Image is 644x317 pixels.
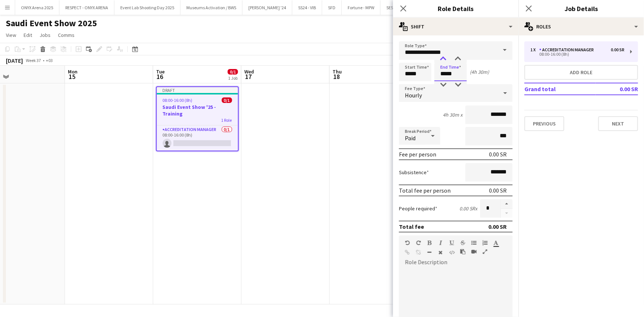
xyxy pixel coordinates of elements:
[292,0,322,15] button: SS24 - VIB
[399,223,424,230] div: Total fee
[242,0,292,15] button: [PERSON_NAME] '24
[157,87,238,93] div: Draft
[6,57,23,64] div: [DATE]
[21,30,35,40] a: Edit
[524,83,596,95] td: Grand total
[427,249,432,255] button: Horizontal Line
[342,0,380,15] button: Fortune - MPW
[180,0,242,15] button: Museums Activation / BWS
[393,18,519,35] div: Shift
[157,125,238,151] app-card-role: Accreditation Manager0/108:00-16:00 (8h)
[6,32,16,38] span: View
[39,32,51,38] span: Jobs
[596,83,638,95] td: 0.00 SR
[482,249,488,255] button: Fullscreen
[322,0,342,15] button: SFD
[519,18,644,35] div: Roles
[460,249,465,255] button: Paste as plain text
[333,68,342,75] span: Thu
[15,0,59,15] button: ONYX Arena 2025
[438,240,443,246] button: Italic
[399,151,436,158] div: Fee per person
[611,47,624,52] div: 0.00 SR
[37,30,54,40] a: Jobs
[449,249,454,255] button: HTML Code
[519,4,644,13] h3: Job Details
[157,104,238,117] h3: Saudi Event Show '25 - Training
[438,249,443,255] button: Clear Formatting
[228,75,238,81] div: 1 Job
[405,134,416,142] span: Paid
[68,68,78,75] span: Mon
[399,205,437,212] label: People required
[427,240,432,246] button: Bold
[443,111,462,118] div: 4h 30m x
[156,86,239,151] app-job-card: Draft08:00-16:00 (8h)0/1Saudi Event Show '25 - Training1 RoleAccreditation Manager0/108:00-16:00 ...
[459,205,477,212] div: 0.00 SR x
[222,97,232,103] span: 0/1
[221,117,232,123] span: 1 Role
[488,223,507,230] div: 0.00 SR
[399,169,429,176] label: Subsistence
[156,68,165,75] span: Tue
[163,97,193,103] span: 08:00-16:00 (8h)
[243,72,254,81] span: 17
[524,65,638,80] button: Add role
[55,30,78,40] a: Comms
[530,52,624,56] div: 08:00-16:00 (8h)
[331,72,342,81] span: 18
[598,116,638,131] button: Next
[67,72,78,81] span: 15
[380,0,404,15] button: SES24
[471,249,476,255] button: Insert video
[460,240,465,246] button: Strikethrough
[155,72,165,81] span: 16
[524,116,564,131] button: Previous
[24,58,43,63] span: Week 37
[244,68,254,75] span: Wed
[416,240,421,246] button: Redo
[489,187,507,194] div: 0.00 SR
[405,92,422,99] span: Hourly
[482,240,488,246] button: Ordered List
[471,240,476,246] button: Unordered List
[399,187,451,194] div: Total fee per person
[3,30,19,40] a: View
[6,18,97,29] h1: Saudi Event Show 2025
[501,199,513,209] button: Increase
[393,4,519,13] h3: Role Details
[46,58,53,63] div: +03
[59,0,114,15] button: RESPECT - ONYX ARENA
[530,47,539,52] div: 1 x
[24,32,32,38] span: Edit
[493,240,499,246] button: Text Color
[228,69,238,75] span: 0/1
[114,0,180,15] button: Event Lab Shooting Day 2025
[405,240,410,246] button: Undo
[58,32,75,38] span: Comms
[539,47,597,52] div: Accreditation Manager
[489,151,507,158] div: 0.00 SR
[449,240,454,246] button: Underline
[470,69,489,75] div: (4h 30m)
